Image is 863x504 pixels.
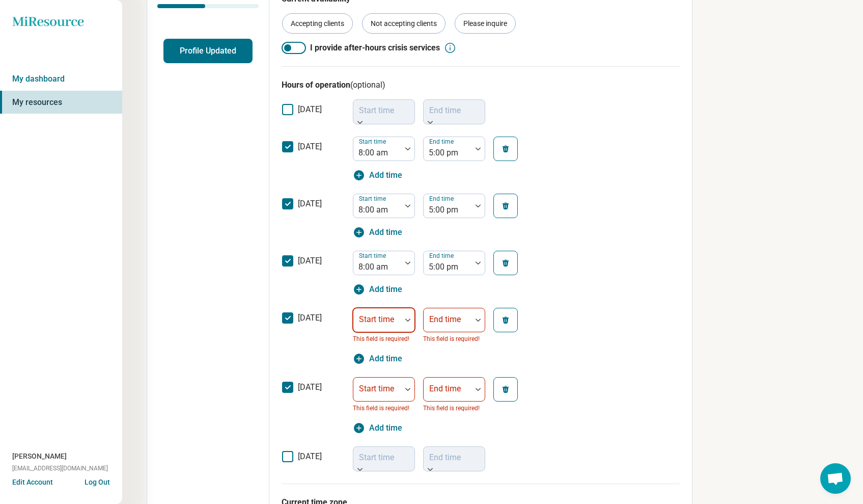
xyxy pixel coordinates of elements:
[369,422,402,434] span: Add time
[298,313,322,323] span: [DATE]
[353,335,409,342] span: This field is required!
[359,252,388,259] label: Start time
[429,314,461,324] label: End time
[369,169,402,181] span: Add time
[369,353,402,365] span: Add time
[429,252,456,259] label: End time
[362,13,446,34] div: Not accepting clients
[369,283,402,296] span: Add time
[282,79,680,91] h3: Hours of operation
[282,13,353,34] div: Accepting clients
[157,4,259,8] div: Profile completion
[298,452,322,461] span: [DATE]
[298,256,322,266] span: [DATE]
[353,283,402,296] button: Add time
[353,226,402,238] button: Add time
[359,384,394,393] label: Start time
[359,105,394,115] label: Start time
[369,226,402,238] span: Add time
[353,169,402,181] button: Add time
[298,382,322,392] span: [DATE]
[85,477,110,485] button: Log Out
[423,405,480,412] span: This field is required!
[12,464,108,473] span: [EMAIL_ADDRESS][DOMAIN_NAME]
[359,453,394,462] label: Start time
[359,138,388,145] label: Start time
[163,39,253,63] button: Profile Updated
[353,422,402,434] button: Add time
[298,104,322,114] span: [DATE]
[429,453,461,462] label: End time
[298,199,322,208] span: [DATE]
[359,314,394,324] label: Start time
[359,195,388,202] label: Start time
[12,451,67,462] span: [PERSON_NAME]
[429,195,456,202] label: End time
[423,335,480,342] span: This field is required!
[429,138,456,145] label: End time
[353,353,402,365] button: Add time
[298,142,322,151] span: [DATE]
[429,105,461,115] label: End time
[353,405,409,412] span: This field is required!
[350,80,385,90] span: (optional)
[429,384,461,393] label: End time
[455,13,516,34] div: Please inquire
[820,463,851,494] div: Chat abierto
[310,42,440,54] span: I provide after-hours crisis services
[12,477,53,488] button: Edit Account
